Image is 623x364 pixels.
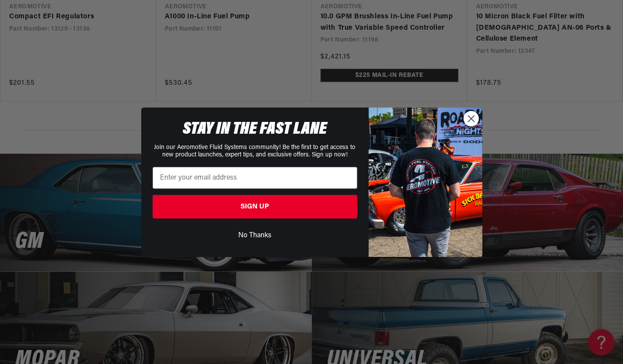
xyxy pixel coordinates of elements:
[153,195,357,218] button: SIGN UP
[463,111,479,126] button: Close dialog
[153,227,357,244] button: No Thanks
[153,167,357,189] input: Enter your email address
[369,107,482,257] img: 9278e0a8-2f18-4465-98b4-5c473baabe7a.jpeg
[183,121,327,138] span: STAY IN THE FAST LANE
[154,144,355,158] span: Join our Aeromotive Fluid Systems community! Be the first to get access to new product launches, ...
